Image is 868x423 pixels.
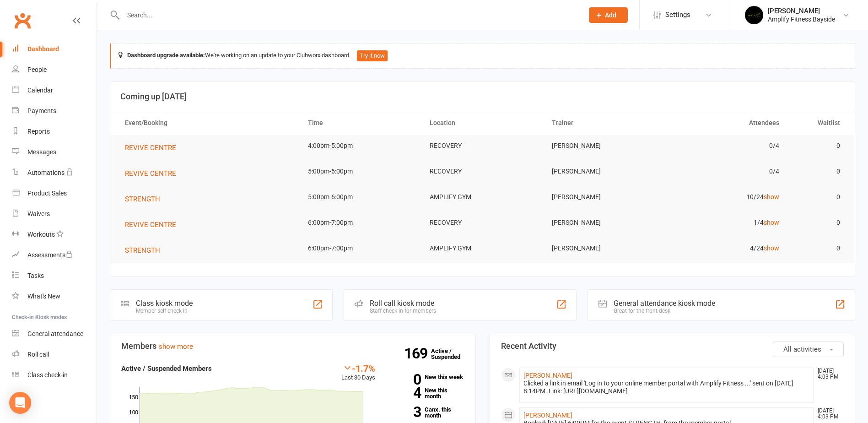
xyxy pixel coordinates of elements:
td: RECOVERY [421,161,543,182]
strong: 4 [389,386,421,400]
td: 0/4 [665,161,787,182]
span: REVIVE CENTRE [125,221,176,229]
div: Roll call [27,351,49,358]
div: Workouts [27,231,55,238]
button: All activities [773,342,844,357]
h3: Members [121,342,464,351]
div: General attendance kiosk mode [614,299,715,308]
input: Search... [120,9,577,22]
a: [PERSON_NAME] [523,372,572,379]
td: 0 [787,212,848,233]
td: [PERSON_NAME] [544,238,665,259]
a: 3Canx. this month [389,407,464,418]
td: AMPLIFY GYM [421,186,543,208]
div: Last 30 Days [341,363,375,383]
a: Assessments [12,245,97,266]
div: Messages [27,148,56,156]
td: 6:00pm-7:00pm [300,238,421,259]
div: Class check-in [27,371,68,379]
th: Trainer [544,111,665,135]
td: [PERSON_NAME] [544,161,665,182]
div: People [27,66,47,73]
a: People [12,60,97,80]
td: 0 [787,135,848,157]
div: Amplify Fitness Bayside [768,15,835,23]
button: REVIVE CENTRE [125,219,183,230]
a: Calendar [12,80,97,101]
a: show [764,244,779,252]
div: Staff check-in for members [370,308,436,314]
a: Waivers [12,204,97,224]
a: General attendance kiosk mode [12,324,97,344]
div: [PERSON_NAME] [768,7,835,15]
div: Dashboard [27,45,59,53]
a: Workouts [12,224,97,245]
div: Calendar [27,87,53,94]
td: 0 [787,186,848,208]
div: Member self check-in [136,308,193,314]
a: Clubworx [11,9,34,32]
div: Automations [27,169,65,176]
th: Event/Booking [117,111,300,135]
a: Dashboard [12,39,97,60]
td: AMPLIFY GYM [421,238,543,259]
button: STRENGTH [125,245,167,256]
a: Product Sales [12,183,97,204]
a: Reports [12,121,97,142]
time: [DATE] 4:03 PM [813,408,843,420]
div: Open Intercom Messenger [9,392,31,414]
a: show [764,193,779,201]
span: Settings [665,5,690,25]
button: Try it now [357,50,388,61]
td: RECOVERY [421,212,543,233]
a: [PERSON_NAME] [523,412,572,419]
h3: Recent Activity [501,342,844,351]
td: RECOVERY [421,135,543,157]
span: Add [605,11,616,19]
strong: 3 [389,405,421,419]
strong: Dashboard upgrade available: [127,52,205,59]
a: show [764,219,779,226]
a: Roll call [12,344,97,365]
td: 4:00pm-5:00pm [300,135,421,157]
a: 169Active / Suspended [431,341,471,367]
div: Class kiosk mode [136,299,193,308]
button: REVIVE CENTRE [125,168,183,179]
a: 0New this week [389,374,464,380]
th: Location [421,111,543,135]
td: 4/24 [665,238,787,259]
span: STRENGTH [125,195,160,203]
td: 6:00pm-7:00pm [300,212,421,233]
th: Waitlist [787,111,848,135]
th: Time [300,111,421,135]
span: STRENGTH [125,246,160,255]
strong: 0 [389,373,421,386]
a: What's New [12,286,97,307]
td: 0 [787,238,848,259]
a: Class kiosk mode [12,365,97,385]
div: -1.7% [341,363,375,373]
button: REVIVE CENTRE [125,142,183,153]
td: [PERSON_NAME] [544,186,665,208]
div: Assessments [27,251,73,259]
td: 10/24 [665,186,787,208]
div: Product Sales [27,190,67,197]
td: [PERSON_NAME] [544,212,665,233]
div: Payments [27,107,56,114]
div: We're working on an update to your Clubworx dashboard. [110,43,855,69]
td: [PERSON_NAME] [544,135,665,157]
strong: Active / Suspended Members [121,364,212,373]
a: Messages [12,142,97,163]
a: show more [159,342,193,351]
div: Roll call kiosk mode [370,299,436,308]
img: thumb_image1596355059.png [745,6,763,24]
a: Tasks [12,266,97,286]
a: Automations [12,163,97,183]
td: 1/4 [665,212,787,233]
div: Great for the front desk [614,308,715,314]
button: Add [589,7,628,23]
span: REVIVE CENTRE [125,169,176,178]
div: Waivers [27,210,50,217]
div: Tasks [27,272,44,279]
td: 5:00pm-6:00pm [300,186,421,208]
